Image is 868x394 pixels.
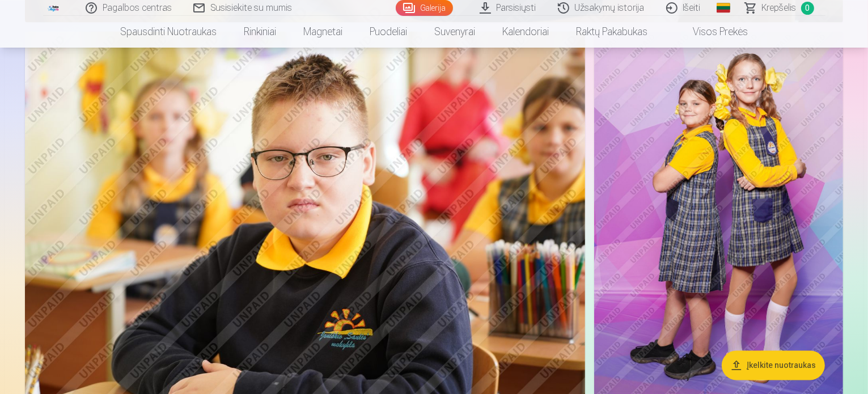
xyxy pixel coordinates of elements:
[107,16,230,48] a: Spausdinti nuotraukas
[356,16,421,48] a: Puodeliai
[48,5,60,11] img: /fa2
[801,2,814,15] span: 0
[290,16,356,48] a: Magnetai
[421,16,489,48] a: Suvenyrai
[722,351,825,380] button: Įkelkite nuotraukas
[230,16,290,48] a: Rinkiniai
[661,16,761,48] a: Visos prekės
[762,1,797,15] span: Krepšelis
[489,16,562,48] a: Kalendoriai
[562,16,661,48] a: Raktų pakabukas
